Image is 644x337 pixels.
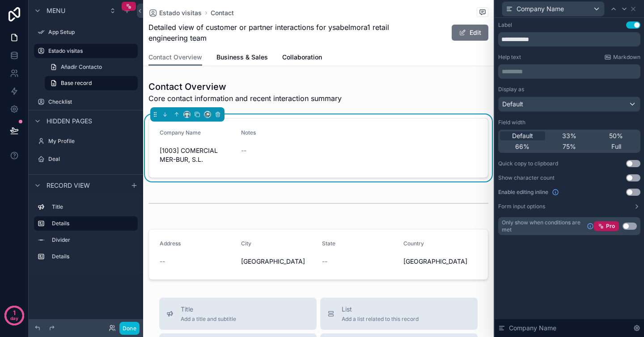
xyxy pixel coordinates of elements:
[52,253,134,260] label: Details
[562,131,576,140] span: 33%
[148,8,202,17] a: Estado visitas
[611,142,621,151] span: Full
[498,203,640,210] button: Form input options
[282,53,322,62] span: Collaboration
[498,119,525,126] label: Field width
[148,53,202,62] span: Contact Overview
[160,146,234,164] span: [1003] COMERCIAL MER-BUR, S.L.
[48,47,132,55] label: Estado visitas
[498,203,545,210] label: Form input options
[13,308,16,317] p: 1
[515,142,530,151] span: 66%
[48,156,136,163] label: Deal
[320,298,478,330] button: ListAdd a list related to this record
[498,86,524,93] label: Display as
[606,223,615,230] span: Pro
[498,160,558,167] div: Quick copy to clipboard
[52,220,131,227] label: Details
[148,49,202,66] a: Contact Overview
[47,117,92,126] span: Hidden pages
[47,181,90,190] span: Record view
[609,131,623,140] span: 50%
[498,97,640,112] button: Default
[181,316,236,323] span: Add a title and subtitle
[498,189,548,196] span: Enable editing inline
[613,54,640,61] span: Markdown
[282,49,322,67] a: Collaboration
[509,324,556,333] span: Company Name
[47,6,65,15] span: Menu
[502,219,583,233] span: Only show when conditions are met
[48,98,136,105] label: Checklist
[502,100,523,109] span: Default
[48,29,136,36] label: App Setup
[563,142,576,151] span: 75%
[34,134,138,148] a: My Profile
[604,54,640,61] a: Markdown
[34,25,138,39] a: App Setup
[216,53,268,62] span: Business & Sales
[61,63,102,71] span: Añadir Contacto
[34,152,138,166] a: Deal
[34,95,138,109] a: Checklist
[498,64,640,79] div: scrollable content
[148,22,421,43] span: Detailed view of customer or partner interactions for ysabelmora1 retail engineering team
[512,131,533,140] span: Default
[498,54,521,61] label: Help text
[502,1,605,17] button: Company Name
[241,129,256,136] span: Notes
[342,316,419,323] span: Add a list related to this record
[216,49,268,67] a: Business & Sales
[342,305,419,314] span: List
[29,196,143,273] div: scrollable content
[119,322,140,335] button: Done
[10,312,18,324] p: day
[181,305,236,314] span: Title
[498,174,555,181] div: Show character count
[159,298,317,330] button: TitleAdd a title and subtitle
[159,8,202,17] span: Estado visitas
[61,80,92,87] span: Base record
[48,138,136,145] label: My Profile
[517,4,564,13] span: Company Name
[45,60,138,74] a: Añadir Contacto
[211,8,234,17] a: Contact
[52,203,134,211] label: Title
[452,25,488,41] button: Edit
[52,236,134,244] label: Divider
[45,76,138,90] a: Base record
[160,129,201,136] span: Company Name
[241,146,246,155] span: --
[34,44,138,58] a: Estado visitas
[498,21,512,29] div: Label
